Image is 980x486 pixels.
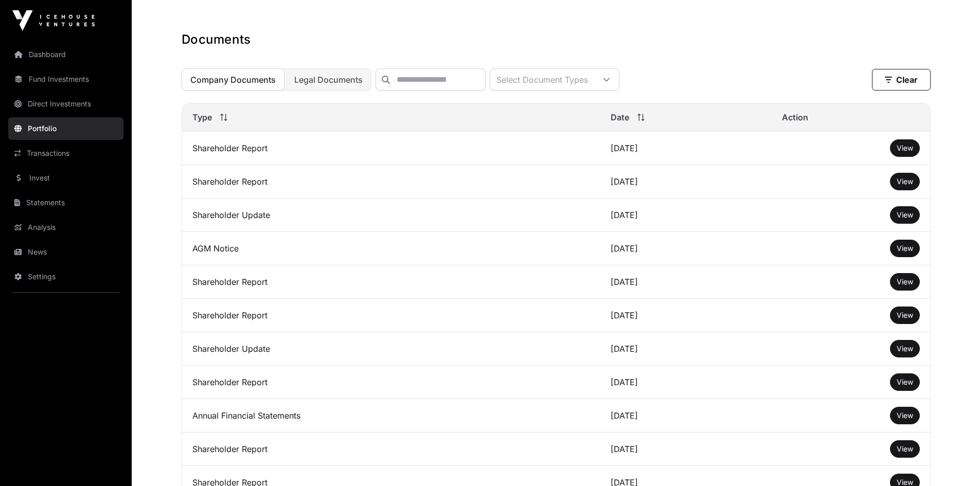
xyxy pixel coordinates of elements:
td: Shareholder Report [182,299,600,332]
td: [DATE] [600,433,772,466]
a: View [897,344,913,354]
td: [DATE] [600,366,772,399]
span: View [897,277,913,286]
span: Company Documents [190,75,276,85]
button: View [890,273,920,291]
span: View [897,143,913,152]
td: Shareholder Report [182,165,600,199]
span: Legal Documents [294,75,363,85]
button: Legal Documents [286,68,371,91]
td: AGM Notice [182,232,600,265]
span: View [897,344,913,353]
a: View [897,444,913,454]
a: View [897,243,913,254]
td: [DATE] [600,165,772,199]
a: View [897,377,913,387]
td: Shareholder Update [182,332,600,366]
iframe: Chat Widget [929,437,980,486]
button: View [890,206,920,224]
a: Settings [8,265,123,288]
a: Dashboard [8,43,123,66]
span: View [897,177,913,186]
button: View [890,340,920,357]
a: Fund Investments [8,68,123,91]
a: Direct Investments [8,93,123,115]
button: View [890,440,920,458]
td: [DATE] [600,299,772,332]
td: [DATE] [600,332,772,366]
button: Company Documents [182,68,284,91]
a: News [8,241,123,263]
td: Shareholder Report [182,366,600,399]
span: View [897,210,913,219]
img: Icehouse Ventures Logo [12,10,95,31]
a: Invest [8,167,123,189]
td: [DATE] [600,199,772,232]
a: View [897,143,913,153]
span: View [897,444,913,453]
td: Annual Financial Statements [182,399,600,433]
td: [DATE] [600,132,772,165]
button: View [890,139,920,157]
a: View [897,310,913,320]
span: Type [192,111,212,123]
button: Clear [872,69,931,91]
span: Date [611,111,629,123]
div: Select Document Types [490,69,594,90]
button: View [890,307,920,324]
a: View [897,210,913,220]
span: View [897,311,913,319]
a: Analysis [8,216,123,239]
button: View [890,407,920,424]
button: View [890,173,920,190]
td: Shareholder Report [182,433,600,466]
td: [DATE] [600,265,772,299]
button: View [890,240,920,257]
a: Transactions [8,142,123,165]
span: Action [782,111,808,123]
a: Statements [8,191,123,214]
span: View [897,377,913,386]
a: View [897,277,913,287]
td: Shareholder Report [182,132,600,165]
td: Shareholder Report [182,265,600,299]
td: [DATE] [600,399,772,433]
a: Portfolio [8,117,123,140]
td: Shareholder Update [182,199,600,232]
button: View [890,373,920,391]
span: View [897,411,913,420]
h1: Documents [182,31,931,48]
a: View [897,410,913,421]
td: [DATE] [600,232,772,265]
span: View [897,244,913,253]
a: View [897,176,913,187]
